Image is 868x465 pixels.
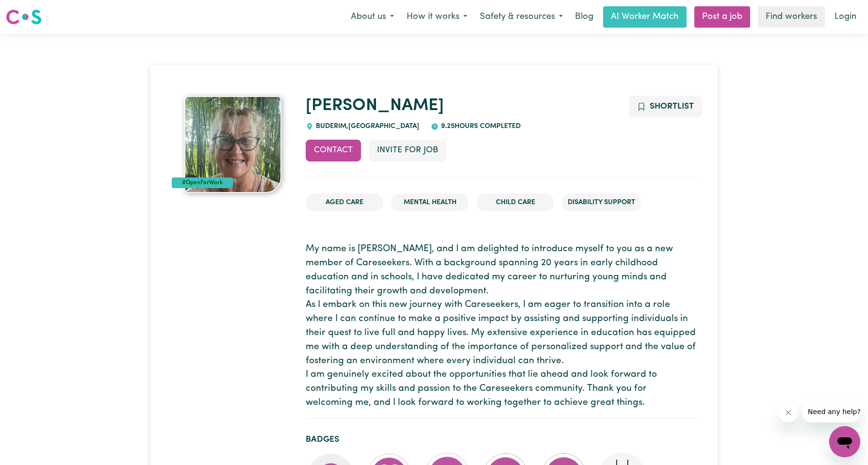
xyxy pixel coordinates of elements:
[439,123,521,130] span: 9.25 hours completed
[6,7,59,15] span: Need any help?
[306,434,696,445] h2: Badges
[184,96,281,193] img: Rosalie
[476,193,554,212] li: Child care
[694,6,750,28] a: Post a job
[474,7,569,27] button: Safety & resources
[400,7,474,27] button: How it works
[306,140,361,161] button: Contact
[802,401,860,422] iframe: Message from company
[629,96,702,117] button: Add to shortlist
[369,140,446,161] button: Invite for Job
[569,6,599,28] a: Blog
[829,6,862,28] a: Login
[562,193,641,212] li: Disability Support
[758,6,825,28] a: Find workers
[306,242,696,410] p: My name is [PERSON_NAME], and I am delighted to introduce myself to you as a new member of Carese...
[6,6,42,28] a: Careseekers logo
[344,7,400,27] button: About us
[391,193,469,212] li: Mental Health
[172,96,294,193] a: Rosalie's profile picture'#OpenForWork
[6,8,42,26] img: Careseekers logo
[829,426,860,457] iframe: Button to launch messaging window
[603,6,687,28] a: AI Worker Match
[650,102,694,111] span: Shortlist
[313,123,419,130] span: BUDERIM , [GEOGRAPHIC_DATA]
[306,97,444,114] a: [PERSON_NAME]
[779,403,798,422] iframe: Close message
[172,177,233,188] div: #OpenForWork
[306,193,383,212] li: Aged Care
